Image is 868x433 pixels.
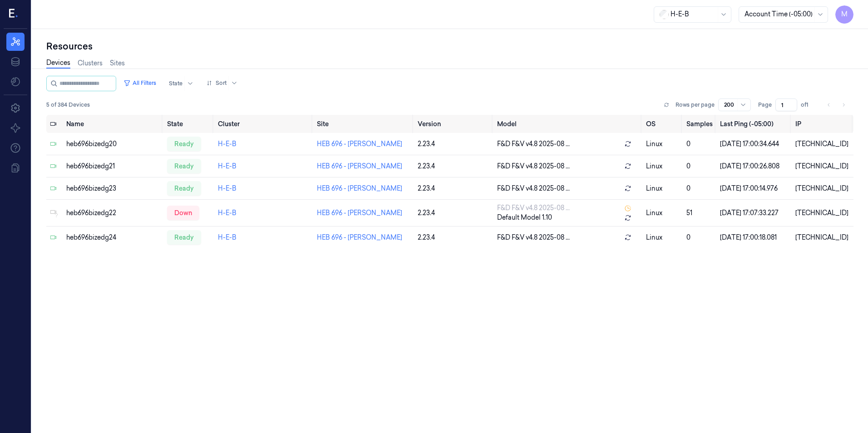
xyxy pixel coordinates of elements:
div: [DATE] 17:00:26.808 [720,162,788,171]
div: 0 [686,233,713,242]
a: Sites [110,59,125,68]
div: 51 [686,208,713,218]
span: F&D F&V v4.8 2025-08 ... [497,233,570,242]
div: 2.23.4 [418,139,490,149]
span: F&D F&V v4.8 2025-08 ... [497,203,570,213]
a: H-E-B [218,233,237,241]
a: Clusters [78,59,103,68]
th: Last Ping (-05:00) [716,115,792,133]
div: [TECHNICAL_ID] [795,233,850,242]
div: ready [167,230,201,245]
span: 5 of 384 Devices [46,101,90,109]
div: 0 [686,139,713,149]
th: Model [493,115,642,133]
div: 2.23.4 [418,162,490,171]
div: ready [167,137,201,151]
span: Page [758,101,772,109]
a: HEB 696 - [PERSON_NAME] [317,140,402,148]
span: of 1 [801,101,815,109]
div: heb696bizedg20 [66,139,160,149]
a: HEB 696 - [PERSON_NAME] [317,162,402,170]
div: [TECHNICAL_ID] [795,162,850,171]
th: IP [792,115,853,133]
div: 2.23.4 [418,184,490,193]
button: All Filters [120,76,160,90]
a: HEB 696 - [PERSON_NAME] [317,233,402,241]
p: linux [646,162,679,171]
div: [TECHNICAL_ID] [795,208,850,218]
p: linux [646,208,679,218]
th: Site [313,115,414,133]
div: ready [167,181,201,196]
p: Rows per page [676,101,715,109]
div: [DATE] 17:00:34.644 [720,139,788,149]
th: Samples [683,115,716,133]
th: Name [63,115,163,133]
div: heb696bizedg23 [66,184,160,193]
div: heb696bizedg24 [66,233,160,242]
span: F&D F&V v4.8 2025-08 ... [497,162,570,171]
div: [DATE] 17:07:33.227 [720,208,788,218]
div: 0 [686,162,713,171]
a: H-E-B [218,209,237,217]
div: [TECHNICAL_ID] [795,139,850,149]
p: linux [646,139,679,149]
a: HEB 696 - [PERSON_NAME] [317,209,402,217]
div: 2.23.4 [418,233,490,242]
a: Devices [46,58,70,69]
a: H-E-B [218,140,237,148]
span: F&D F&V v4.8 2025-08 ... [497,184,570,193]
div: Resources [46,40,853,53]
span: Default Model 1.10 [497,213,552,222]
div: [DATE] 17:00:14.976 [720,184,788,193]
div: heb696bizedg22 [66,208,160,218]
th: State [163,115,214,133]
div: 2.23.4 [418,208,490,218]
th: OS [642,115,683,133]
div: ready [167,159,201,173]
a: H-E-B [218,162,237,170]
p: linux [646,184,679,193]
div: down [167,206,199,220]
a: HEB 696 - [PERSON_NAME] [317,184,402,192]
a: H-E-B [218,184,237,192]
button: M [835,5,853,24]
span: F&D F&V v4.8 2025-08 ... [497,139,570,149]
div: [TECHNICAL_ID] [795,184,850,193]
nav: pagination [823,98,850,111]
div: heb696bizedg21 [66,162,160,171]
div: [DATE] 17:00:18.081 [720,233,788,242]
p: linux [646,233,679,242]
div: 0 [686,184,713,193]
th: Version [414,115,493,133]
th: Cluster [214,115,313,133]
